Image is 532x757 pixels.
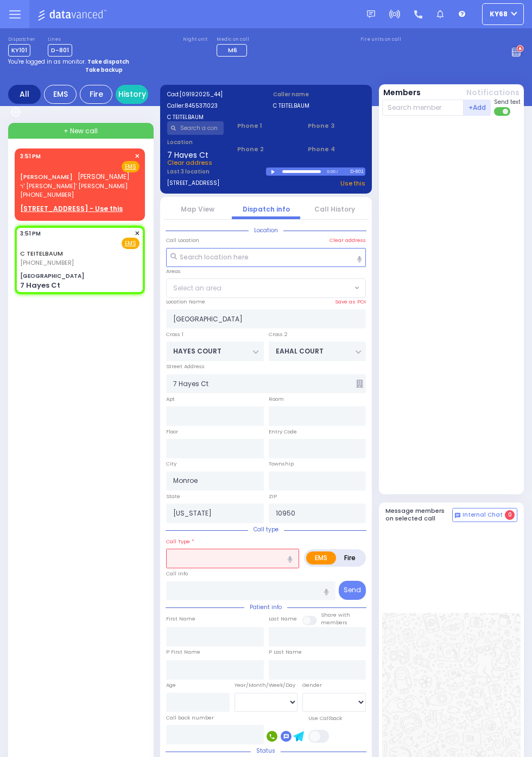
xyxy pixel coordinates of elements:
[466,87,520,98] button: Notifications
[8,44,30,57] span: KY101
[20,190,74,199] span: [PHONE_NUMBER]
[269,493,277,500] label: ZIP
[166,331,183,338] label: Cross 1
[125,163,136,171] u: EMS
[180,90,223,98] span: [09192025_44]
[48,44,72,57] span: D-801
[350,167,365,176] div: D-801
[494,106,511,117] label: Turn off text
[167,138,224,146] label: Location
[20,204,123,213] u: [STREET_ADDRESS] - Use this
[273,90,365,98] label: Caller name
[20,258,74,267] span: [PHONE_NUMBER]
[237,145,294,154] span: Phone 2
[249,226,283,234] span: Location
[167,150,208,158] span: 7 Hayes Ct
[505,510,515,520] span: 0
[166,615,195,623] label: First Name
[87,58,129,66] strong: Take dispatch
[251,747,281,755] span: Status
[166,714,214,722] label: Call back number
[116,85,148,104] a: History
[135,152,140,161] span: ✕
[367,10,375,18] img: message.svg
[269,428,297,436] label: Entry Code
[166,460,176,468] label: City
[326,165,336,178] div: 0:00
[339,581,366,600] button: Send
[167,158,212,167] span: Clear address
[20,182,130,191] span: ר' [PERSON_NAME]' [PERSON_NAME]
[78,172,130,181] span: [PERSON_NAME]
[8,58,86,66] span: You're logged in as monitor.
[217,36,250,43] label: Medic on call
[181,204,214,214] a: Map View
[269,648,302,656] label: P Last Name
[167,121,224,135] input: Search a contact
[167,113,259,121] label: C TEITELBAUM
[20,249,63,258] a: C TEITELBAUM
[166,570,188,578] label: Call Info
[166,395,175,403] label: Apt
[269,460,294,468] label: Township
[335,551,364,564] label: Fire
[48,36,72,43] label: Lines
[125,239,136,247] u: EMS
[463,511,503,519] span: Internal Chat
[37,8,110,21] img: Logo
[166,648,200,656] label: P First Name
[20,172,73,181] a: [PERSON_NAME]
[85,66,123,74] strong: Take backup
[228,46,237,54] span: M6
[64,126,98,136] span: + New call
[183,36,207,43] label: Night unit
[166,538,194,545] label: Call Type *
[8,85,41,104] div: All
[167,90,259,98] label: Cad:
[166,237,199,244] label: Call Location
[20,280,60,291] div: 7 Hayes Ct
[166,363,205,370] label: Street Address
[360,36,401,43] label: Fire units on call
[490,9,508,19] span: ky68
[8,36,35,43] label: Dispatcher
[237,121,294,131] span: Phone 1
[321,611,350,618] small: Share with
[385,507,453,522] h5: Message members on selected call
[302,681,322,689] label: Gender
[464,100,491,116] button: +Add
[356,380,363,388] span: Other building occupants
[166,681,176,689] label: Age
[44,85,77,104] div: EMS
[135,229,140,238] span: ✕
[244,603,287,611] span: Patient info
[335,298,366,306] label: Save as POI
[273,102,365,110] label: C TEITELBAUM
[494,98,521,106] span: Send text
[80,85,112,104] div: Fire
[248,525,284,533] span: Call type
[269,331,288,338] label: Cross 2
[20,152,41,160] span: 3:51 PM
[166,298,205,306] label: Location Name
[455,513,460,518] img: comment-alt.png
[166,268,181,275] label: Areas
[166,428,178,436] label: Floor
[167,167,267,176] label: Last 3 location
[166,248,366,268] input: Search location here
[166,493,180,500] label: State
[243,204,290,214] a: Dispatch info
[308,715,342,722] label: Use Callback
[340,179,365,188] a: Use this
[482,3,524,25] button: ky68
[330,237,366,244] label: Clear address
[185,102,218,110] span: 8455371023
[173,283,221,293] span: Select an area
[167,179,219,188] a: [STREET_ADDRESS]
[308,121,365,131] span: Phone 3
[167,102,259,110] label: Caller:
[336,165,338,178] div: /
[269,395,284,403] label: Room
[306,551,336,564] label: EMS
[269,615,297,623] label: Last Name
